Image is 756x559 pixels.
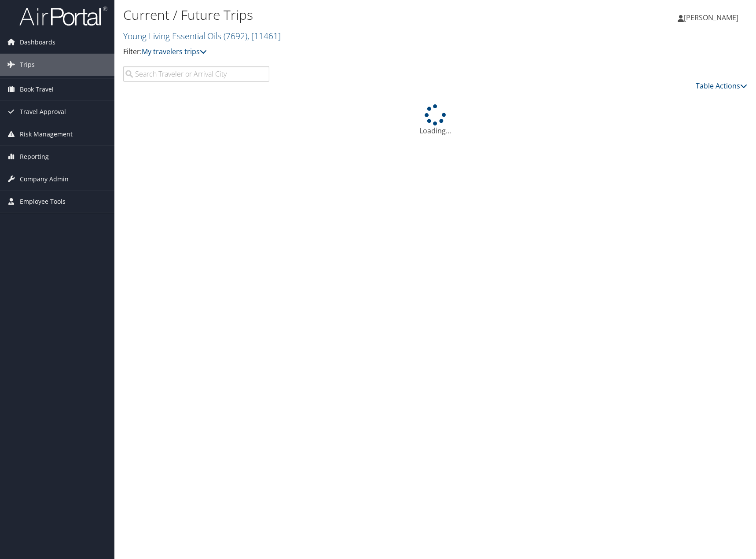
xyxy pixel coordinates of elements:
[224,30,247,42] span: ( 7692 )
[247,30,281,42] span: , [ 11461 ]
[20,31,55,53] span: Dashboards
[142,47,207,56] a: My travelers trips
[20,78,54,100] span: Book Travel
[20,123,73,145] span: Risk Management
[19,6,107,26] img: airportal-logo.png
[20,146,49,168] span: Reporting
[123,30,281,42] a: Young Living Essential Oils
[20,168,69,190] span: Company Admin
[123,104,747,136] div: Loading...
[684,13,738,22] span: [PERSON_NAME]
[20,191,66,213] span: Employee Tools
[123,66,269,82] input: Search Traveler or Arrival City
[20,101,66,123] span: Travel Approval
[696,81,747,91] a: Table Actions
[20,54,35,76] span: Trips
[678,4,747,31] a: [PERSON_NAME]
[123,46,539,58] p: Filter:
[123,6,539,24] h1: Current / Future Trips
